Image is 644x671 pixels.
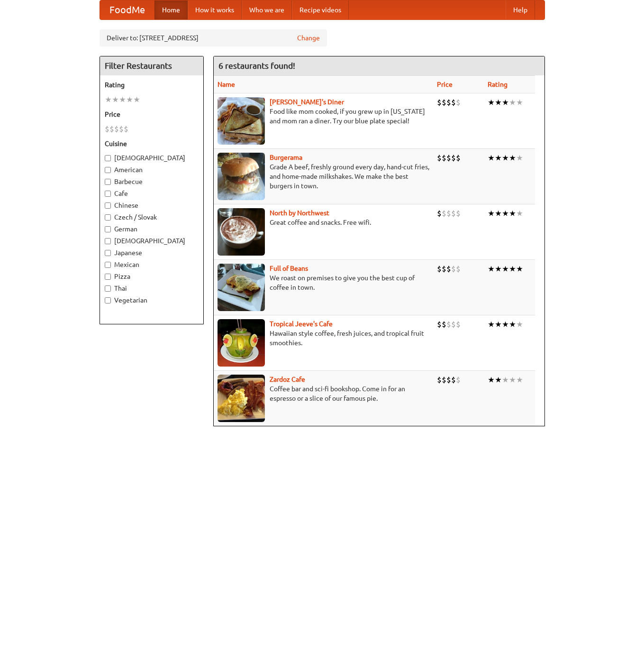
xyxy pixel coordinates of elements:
[509,97,516,108] li: ★
[516,264,523,274] li: ★
[516,97,523,108] li: ★
[105,167,111,173] input: American
[516,319,523,330] li: ★
[502,208,509,219] li: ★
[100,0,154,19] a: FoodMe
[451,153,456,163] li: $
[488,375,495,385] li: ★
[270,376,305,383] a: Zardoz Cafe
[105,295,199,305] label: Vegetarian
[451,264,456,274] li: $
[437,319,442,330] li: $
[218,97,265,145] img: sallys.jpg
[446,208,451,219] li: $
[437,81,453,88] a: Price
[495,319,502,330] li: ★
[516,153,523,163] li: ★
[292,0,349,19] a: Recipe videos
[218,208,265,256] img: north.jpg
[446,264,451,274] li: $
[495,264,502,274] li: ★
[442,264,446,274] li: $
[105,272,199,281] label: Pizza
[270,320,333,328] b: Tropical Jeeve's Cafe
[456,319,461,330] li: $
[105,226,111,232] input: German
[488,97,495,108] li: ★
[126,94,133,105] li: ★
[488,208,495,219] li: ★
[218,81,235,88] a: Name
[105,248,199,257] label: Japanese
[119,124,124,134] li: $
[270,209,329,217] a: North by Northwest
[437,97,442,108] li: $
[100,29,327,46] div: Deliver to: [STREET_ADDRESS]
[105,212,199,222] label: Czech / Slovak
[488,319,495,330] li: ★
[218,153,265,200] img: burgerama.jpg
[218,375,265,422] img: zardoz.jpg
[456,375,461,385] li: $
[451,208,456,219] li: $
[218,61,295,70] ng-pluralize: 6 restaurants found!
[495,153,502,163] li: ★
[105,284,199,293] label: Thai
[488,153,495,163] li: ★
[446,319,451,330] li: $
[456,97,461,108] li: $
[119,94,126,105] li: ★
[218,107,429,126] p: Food like mom cooked, if you grew up in [US_STATE] and mom ran a diner. Try our blue plate special!
[109,124,114,134] li: $
[456,264,461,274] li: $
[495,97,502,108] li: ★
[442,153,446,163] li: $
[451,319,456,330] li: $
[133,94,140,105] li: ★
[105,124,109,134] li: $
[270,98,344,106] a: [PERSON_NAME]'s Diner
[112,94,119,105] li: ★
[451,97,456,108] li: $
[446,97,451,108] li: $
[105,110,199,119] h5: Price
[114,124,119,134] li: $
[442,319,446,330] li: $
[456,208,461,219] li: $
[218,273,429,292] p: We roast on premises to give you the best cup of coffee in town.
[218,162,429,191] p: Grade A beef, freshly ground every day, hand-cut fries, and home-made milkshakes. We make the bes...
[242,0,292,19] a: Who we are
[105,189,199,198] label: Cafe
[502,375,509,385] li: ★
[218,319,265,367] img: jeeves.jpg
[270,154,302,161] a: Burgerama
[437,208,442,219] li: $
[509,319,516,330] li: ★
[516,208,523,219] li: ★
[451,375,456,385] li: $
[124,124,128,134] li: $
[456,153,461,163] li: $
[297,33,320,43] a: Change
[509,375,516,385] li: ★
[442,208,446,219] li: $
[502,153,509,163] li: ★
[218,218,429,227] p: Great coffee and snacks. Free wifi.
[105,224,199,234] label: German
[509,264,516,274] li: ★
[270,265,308,272] b: Full of Beans
[105,285,111,292] input: Thai
[506,0,535,19] a: Help
[516,375,523,385] li: ★
[437,153,442,163] li: $
[446,153,451,163] li: $
[488,81,508,88] a: Rating
[105,260,199,269] label: Mexican
[105,179,111,185] input: Barbecue
[188,0,242,19] a: How it works
[105,153,199,163] label: [DEMOGRAPHIC_DATA]
[105,236,199,246] label: [DEMOGRAPHIC_DATA]
[502,97,509,108] li: ★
